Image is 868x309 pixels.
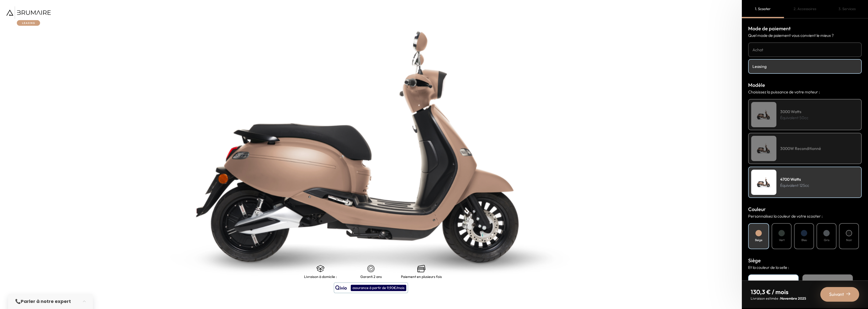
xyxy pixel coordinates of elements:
[417,265,425,273] img: credit-cards.png
[748,42,862,57] a: Achat
[334,282,408,293] button: assurance à partir de 9,90€/mois
[367,265,375,273] img: certificat-de-garantie.png
[780,182,809,188] p: Équivalent 125cc
[779,238,784,242] h4: Vert
[751,296,806,301] p: Livraison estimée :
[748,264,862,270] p: Et la couleur de la selle :
[304,275,337,279] p: Livraison à domicile :
[780,296,806,301] span: Novembre 2025
[748,205,862,213] h3: Couleur
[846,292,850,296] img: right-arrow-2.png
[401,275,442,279] p: Paiement en plusieurs fois
[751,277,796,284] h4: Noir
[316,265,324,273] img: shipping.png
[780,176,809,182] h4: 4700 Watts
[748,89,862,95] p: Choisissez la puissance de votre moteur :
[829,291,844,298] span: Suivant
[780,115,808,121] p: Équivalent 50cc
[751,170,776,195] img: Scooter Leasing
[748,257,862,264] h3: Siège
[752,47,857,53] h4: Achat
[780,145,821,151] h4: 3000W Reconditionné
[824,238,829,242] h4: Gris
[751,102,776,127] img: Scooter Leasing
[751,288,806,296] p: 130,3 € / mois
[751,136,776,161] img: Scooter Leasing
[846,238,852,242] h4: Noir
[6,6,51,26] img: Brumaire Leasing
[780,109,808,115] h4: 3000 Watts
[748,32,862,38] p: Quel mode de paiement vous convient le mieux ?
[805,277,850,284] h4: Beige
[351,285,406,291] div: assurance à partir de 9,90€/mois
[801,238,807,242] h4: Bleu
[360,275,382,279] p: Garanti 2 ans
[755,238,762,242] h4: Beige
[335,285,347,291] img: logo qivio
[752,63,857,69] h4: Leasing
[748,213,862,219] p: Personnalisez la couleur de votre scooter :
[748,81,862,89] h3: Modèle
[748,25,862,32] h3: Mode de paiement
